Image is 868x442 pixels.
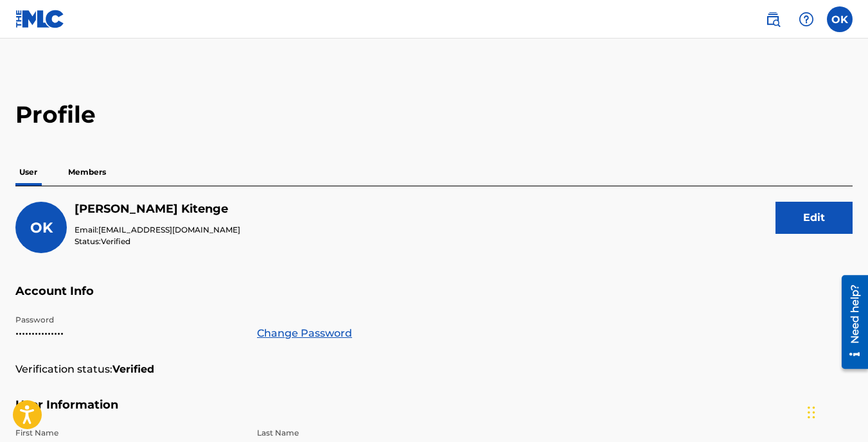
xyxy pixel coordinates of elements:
[827,6,853,32] div: User Menu
[15,314,242,326] p: Password
[64,159,110,186] p: Members
[804,380,868,442] iframe: Chat Widget
[799,12,814,27] img: help
[15,427,242,439] p: First Name
[15,159,41,186] p: User
[112,362,154,377] strong: Verified
[15,100,853,129] h2: Profile
[75,236,240,247] p: Status:
[101,236,130,246] span: Verified
[257,326,352,341] a: Change Password
[75,224,240,236] p: Email:
[760,6,786,32] a: Public Search
[775,202,853,234] button: Edit
[15,284,853,314] h5: Account Info
[15,362,112,377] p: Verification status:
[15,10,65,28] img: MLC Logo
[30,219,53,236] span: OK
[793,6,819,32] div: Help
[832,270,868,374] iframe: Resource Center
[15,398,853,428] h5: User Information
[98,225,240,234] span: [EMAIL_ADDRESS][DOMAIN_NAME]
[765,12,781,27] img: search
[15,326,242,341] p: •••••••••••••••
[257,427,483,439] p: Last Name
[75,202,240,217] h5: Olivier Kitenge
[808,393,815,432] div: Drag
